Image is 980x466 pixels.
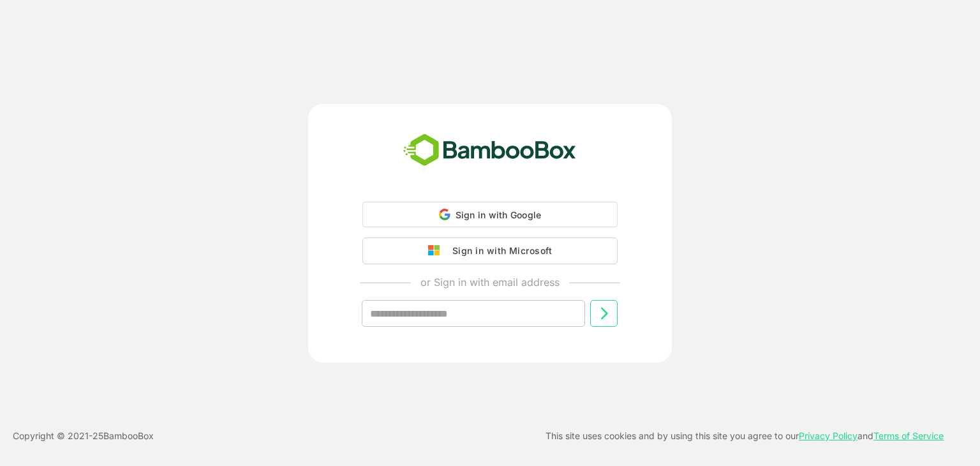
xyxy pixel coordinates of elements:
[446,243,552,259] div: Sign in with Microsoft
[396,130,583,172] img: bamboobox
[456,209,542,220] span: Sign in with Google
[428,245,446,257] img: google
[420,274,560,290] p: or Sign in with email address
[873,430,944,441] a: Terms of Service
[362,202,618,227] div: Sign in with Google
[362,237,618,264] button: Sign in with Microsoft
[546,428,944,444] p: This site uses cookies and by using this site you agree to our and
[799,430,857,441] a: Privacy Policy
[13,428,154,444] p: Copyright © 2021- 25 BambooBox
